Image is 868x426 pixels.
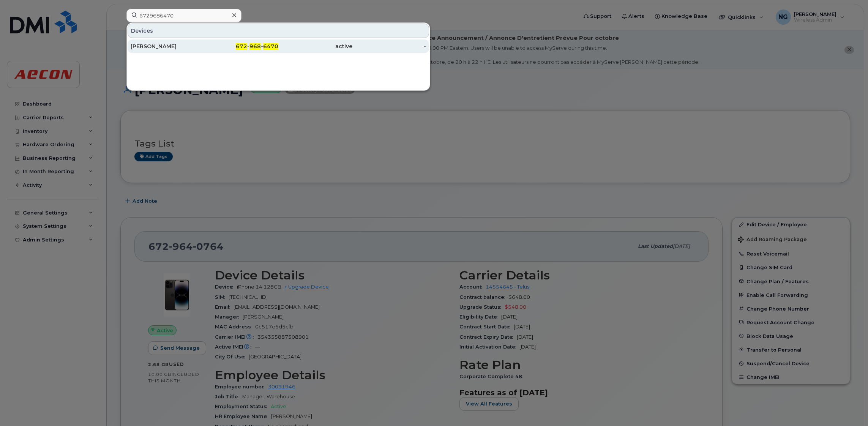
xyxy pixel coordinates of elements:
span: 672 [236,43,247,50]
span: 6470 [263,43,278,50]
div: - [352,43,426,50]
div: Devices [128,24,429,38]
div: - - [205,43,279,50]
a: [PERSON_NAME]672-968-6470active- [128,39,429,53]
div: [PERSON_NAME] [131,43,205,50]
span: 968 [249,43,261,50]
div: active [278,43,352,50]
